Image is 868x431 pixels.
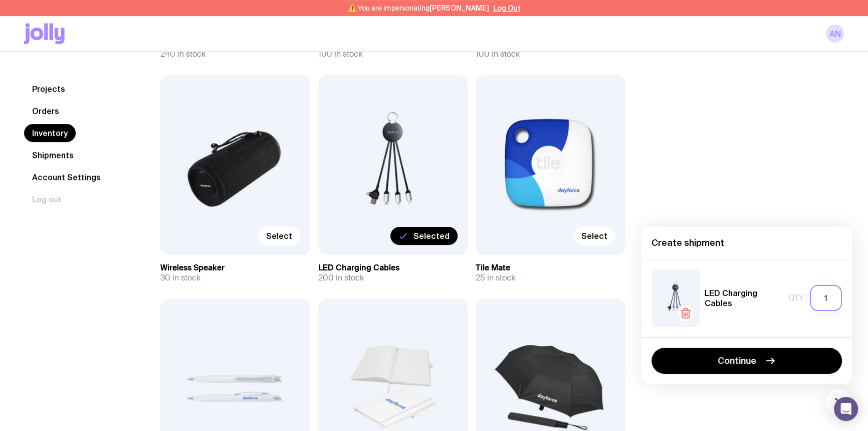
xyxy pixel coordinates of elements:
span: Select [266,231,292,241]
a: Shipments [24,146,82,164]
h3: Wireless Speaker [160,263,310,273]
a: Projects [24,80,73,98]
span: 200 in stock [318,273,364,283]
h4: Create shipment [652,237,842,249]
a: Inventory [24,124,76,142]
div: Open Intercom Messenger [834,397,858,421]
span: Select [581,231,607,241]
span: [PERSON_NAME] [429,4,489,12]
button: Continue [652,348,842,374]
a: AN [826,25,844,43]
span: Qty [788,293,804,303]
span: 100 in stock [476,49,520,59]
span: 100 in stock [318,49,362,59]
span: Selected [413,231,450,241]
span: 240 in stock [160,49,205,59]
button: Log Out [493,4,521,12]
span: 30 in stock [160,273,200,283]
h3: LED Charging Cables [318,263,468,273]
h3: Tile Mate [476,263,625,273]
h5: LED Charging Cables [705,288,783,308]
span: Continue [718,355,756,367]
a: Account Settings [24,168,109,186]
span: ⚠️ You are impersonating [348,4,489,12]
a: Orders [24,102,67,120]
button: Log out [24,190,70,208]
span: 25 in stock [476,273,515,283]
